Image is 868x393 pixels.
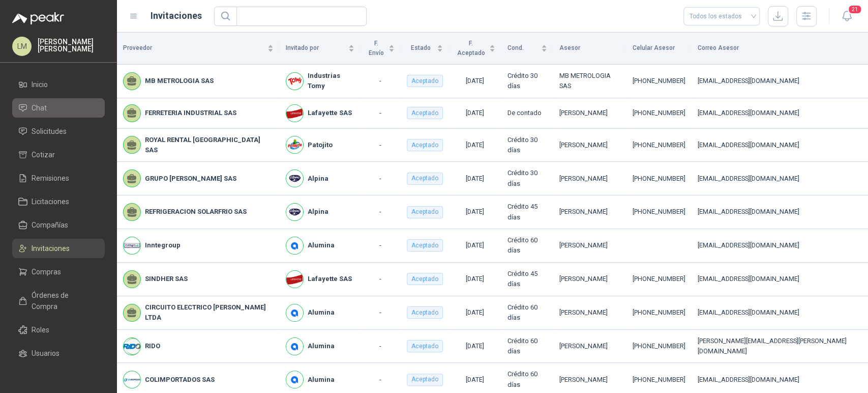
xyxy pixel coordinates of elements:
[367,39,386,58] span: F. Envío
[308,375,335,385] b: Alumina
[407,374,443,386] div: Aceptado
[145,174,236,184] b: GRUPO [PERSON_NAME] SAS
[12,12,64,24] img: Logo peakr
[379,141,381,149] span: -
[407,239,443,251] div: Aceptado
[145,76,214,86] b: MB METROLOGIA SAS
[507,202,547,222] div: Crédito 45 días
[698,108,862,118] div: [EMAIL_ADDRESS][DOMAIN_NAME]
[698,140,862,150] div: [EMAIL_ADDRESS][DOMAIN_NAME]
[626,33,692,65] th: Celular Asesor
[379,109,381,117] span: -
[466,376,484,383] span: [DATE]
[559,174,620,184] div: [PERSON_NAME]
[145,135,274,156] b: ROYAL RENTAL [GEOGRAPHIC_DATA] SAS
[12,367,105,386] a: Categorías
[32,290,95,312] span: Órdenes de Compra
[286,271,303,288] img: Company Logo
[466,175,484,182] span: [DATE]
[559,108,620,118] div: [PERSON_NAME]
[12,262,105,282] a: Compras
[407,340,443,352] div: Aceptado
[308,240,335,250] b: Alumina
[692,33,868,65] th: Correo Asesor
[559,274,620,284] div: [PERSON_NAME]
[507,235,547,256] div: Crédito 60 días
[379,208,381,215] span: -
[32,324,49,335] span: Roles
[698,240,862,250] div: [EMAIL_ADDRESS][DOMAIN_NAME]
[308,71,354,92] b: Industrias Tomy
[466,275,484,283] span: [DATE]
[361,33,400,65] th: F. Envío
[837,7,856,25] button: 21
[848,5,862,14] span: 21
[145,274,188,284] b: SINDHER SAS
[286,237,303,254] img: Company Logo
[698,174,862,184] div: [EMAIL_ADDRESS][DOMAIN_NAME]
[12,320,105,340] a: Roles
[407,75,443,87] div: Aceptado
[308,341,335,351] b: Alumina
[407,173,443,185] div: Aceptado
[379,308,381,316] span: -
[633,207,685,217] div: [PHONE_NUMBER]
[466,109,484,117] span: [DATE]
[379,241,381,249] span: -
[308,207,328,217] b: Alpina
[124,371,140,388] img: Company Logo
[633,375,685,385] div: [PHONE_NUMBER]
[559,307,620,318] div: [PERSON_NAME]
[145,108,236,118] b: FERRETERIA INDUSTRIAL SAS
[466,208,484,215] span: [DATE]
[466,342,484,350] span: [DATE]
[32,79,48,90] span: Inicio
[38,38,105,52] p: [PERSON_NAME] [PERSON_NAME]
[507,269,547,290] div: Crédito 45 días
[12,286,105,316] a: Órdenes de Compra
[407,206,443,218] div: Aceptado
[466,77,484,85] span: [DATE]
[559,140,620,150] div: [PERSON_NAME]
[407,107,443,119] div: Aceptado
[407,139,443,151] div: Aceptado
[12,215,105,235] a: Compañías
[145,341,160,351] b: RIDO
[559,375,620,385] div: [PERSON_NAME]
[286,338,303,355] img: Company Logo
[507,168,547,189] div: Crédito 30 días
[507,336,547,357] div: Crédito 60 días
[698,336,862,357] div: [PERSON_NAME][EMAIL_ADDRESS][PERSON_NAME][DOMAIN_NAME]
[32,219,68,231] span: Compañías
[559,240,620,250] div: [PERSON_NAME]
[12,239,105,258] a: Invitaciones
[633,274,685,284] div: [PHONE_NUMBER]
[308,140,333,150] b: Patojito
[633,341,685,351] div: [PHONE_NUMBER]
[507,369,547,390] div: Crédito 60 días
[145,207,247,217] b: REFRIGERACION SOLARFRIO SAS
[379,275,381,283] span: -
[145,302,274,323] b: CIRCUITO ELECTRICO [PERSON_NAME] LTDA
[286,204,303,220] img: Company Logo
[12,98,105,118] a: Chat
[308,274,352,284] b: Lafayette SAS
[455,39,487,58] span: F. Aceptado
[12,344,105,363] a: Usuarios
[32,126,67,137] span: Solicitudes
[449,33,501,65] th: F. Aceptado
[32,348,59,359] span: Usuarios
[280,33,361,65] th: Invitado por
[633,108,685,118] div: [PHONE_NUMBER]
[698,274,862,284] div: [EMAIL_ADDRESS][DOMAIN_NAME]
[633,174,685,184] div: [PHONE_NUMBER]
[633,307,685,318] div: [PHONE_NUMBER]
[145,240,181,250] b: Inntegroup
[401,33,449,65] th: Estado
[466,141,484,149] span: [DATE]
[559,341,620,351] div: [PERSON_NAME]
[12,37,32,56] div: LM
[559,207,620,217] div: [PERSON_NAME]
[32,102,47,114] span: Chat
[379,376,381,383] span: -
